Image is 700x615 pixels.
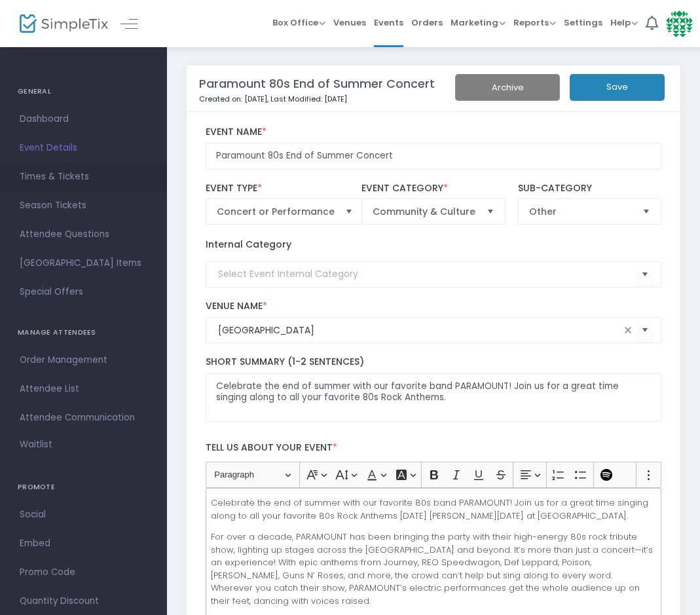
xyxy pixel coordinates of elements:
span: Special Offers [20,284,147,301]
input: Select Event Internal Category [218,267,636,281]
button: Save [570,74,665,101]
span: Community & Culture [373,205,475,218]
label: Sub-Category [518,183,661,195]
span: Social [20,506,147,523]
h4: MANAGE ATTENDEES [18,320,149,346]
span: Attendee List [20,381,147,398]
span: Other [529,205,632,218]
span: Settings [564,6,602,39]
button: Select [340,199,358,224]
span: Reports [513,16,556,29]
span: Help [610,16,638,29]
input: Select Venue [218,324,621,337]
span: Attendee Communication [20,409,147,426]
span: Order Management [20,352,147,369]
span: Quantity Discount [20,593,147,610]
p: Created on: [DATE] [199,94,512,105]
button: Select [481,199,500,224]
button: Select [637,199,655,224]
input: Enter Event Name [206,143,662,170]
span: Times & Tickets [20,168,147,185]
span: Season Tickets [20,197,147,214]
span: Event Details [20,140,147,157]
span: , Last Modified: [DATE] [267,94,347,104]
span: Orders [411,6,443,39]
label: Event Category [361,183,505,195]
label: Tell us about your event [199,435,668,462]
button: Select [636,261,654,288]
div: Editor toolbar [206,462,662,488]
span: Embed [20,535,147,552]
p: Celebrate the end of summer with our favorite 80s band PARAMOUNT! Join us for a great time singin... [211,496,655,522]
label: Event Name [206,126,662,138]
span: Waitlist [20,438,52,451]
span: Venues [333,6,366,39]
button: Select [636,317,654,344]
span: Promo Code [20,564,147,581]
h4: PROMOTE [18,474,149,500]
span: Marketing [451,16,506,29]
span: Events [374,6,403,39]
label: Internal Category [206,238,291,252]
button: Archive [455,74,560,101]
span: Concert or Performance [217,205,335,218]
span: clear [620,322,636,338]
label: Venue Name [206,301,662,312]
p: For over a decade, PARAMOUNT has been bringing the party with their high-energy 80s rock tribute ... [211,531,655,607]
span: [GEOGRAPHIC_DATA] Items [20,255,147,272]
span: Attendee Questions [20,226,147,243]
span: Dashboard [20,111,147,128]
span: Short Summary (1-2 Sentences) [206,355,364,368]
m-panel-title: Paramount 80s End of Summer Concert [199,75,435,92]
h4: GENERAL [18,79,149,105]
button: Paragraph [208,465,297,485]
span: Box Office [272,16,325,29]
span: Paragraph [214,467,282,483]
label: Event Type [206,183,364,195]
